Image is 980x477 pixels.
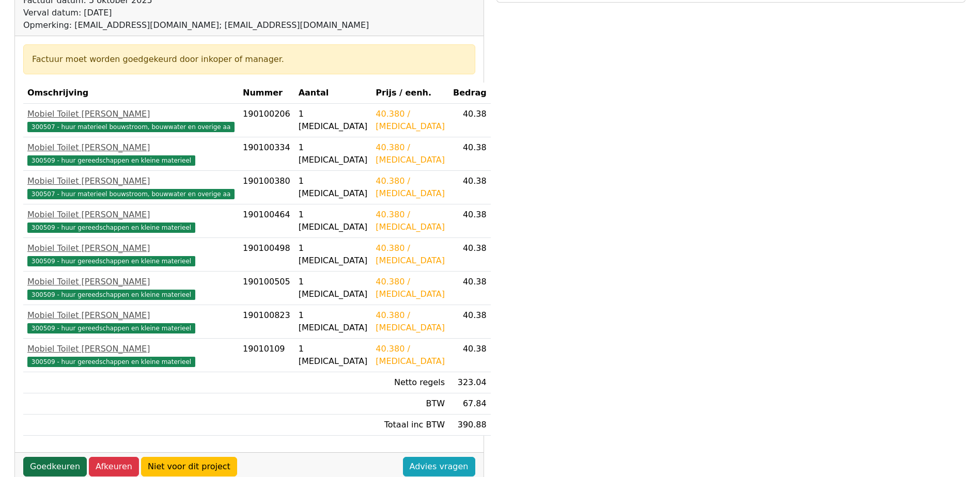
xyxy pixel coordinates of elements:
div: 1 [MEDICAL_DATA] [299,108,368,133]
span: 300509 - huur gereedschappen en kleine materieel [27,290,195,300]
div: 40.380 / [MEDICAL_DATA] [376,242,445,267]
div: Mobiel Toilet [PERSON_NAME] [27,209,235,221]
td: 40.38 [449,171,491,204]
div: 1 [MEDICAL_DATA] [299,242,368,267]
div: Mobiel Toilet [PERSON_NAME] [27,309,235,322]
th: Nummer [239,83,294,104]
a: Mobiel Toilet [PERSON_NAME]300509 - huur gereedschappen en kleine materieel [27,209,235,233]
td: 40.38 [449,305,491,339]
div: 40.380 / [MEDICAL_DATA] [376,309,445,334]
span: 300509 - huur gereedschappen en kleine materieel [27,323,195,333]
th: Prijs / eenh. [371,83,449,104]
td: 67.84 [449,393,491,415]
a: Mobiel Toilet [PERSON_NAME]300509 - huur gereedschappen en kleine materieel [27,343,235,368]
div: Mobiel Toilet [PERSON_NAME] [27,141,235,154]
div: 40.380 / [MEDICAL_DATA] [376,108,445,133]
div: 1 [MEDICAL_DATA] [299,343,368,368]
td: 190100334 [239,137,294,171]
a: Mobiel Toilet [PERSON_NAME]300509 - huur gereedschappen en kleine materieel [27,141,235,166]
a: Afkeuren [89,457,139,476]
td: 40.38 [449,272,491,305]
span: 300509 - huur gereedschappen en kleine materieel [27,155,195,166]
div: Opmerking: [EMAIL_ADDRESS][DOMAIN_NAME]; [EMAIL_ADDRESS][DOMAIN_NAME] [23,19,369,31]
th: Omschrijving [23,83,239,104]
div: 1 [MEDICAL_DATA] [299,276,368,300]
div: Factuur moet worden goedgekeurd door inkoper of manager. [32,53,466,66]
div: 1 [MEDICAL_DATA] [299,141,368,166]
a: Mobiel Toilet [PERSON_NAME]300509 - huur gereedschappen en kleine materieel [27,309,235,334]
td: 323.04 [449,372,491,393]
td: 190100823 [239,305,294,339]
div: Mobiel Toilet [PERSON_NAME] [27,276,235,288]
span: 300507 - huur materieel bouwstroom, bouwwater en overige aa [27,122,235,132]
span: 300509 - huur gereedschappen en kleine materieel [27,256,195,266]
td: 40.38 [449,238,491,272]
th: Aantal [294,83,372,104]
a: Niet voor dit project [141,457,237,476]
div: Verval datum: [DATE] [23,7,369,19]
a: Mobiel Toilet [PERSON_NAME]300507 - huur materieel bouwstroom, bouwwater en overige aa [27,108,235,133]
div: 40.380 / [MEDICAL_DATA] [376,209,445,233]
div: 1 [MEDICAL_DATA] [299,309,368,334]
td: 190100206 [239,104,294,137]
td: 19010109 [239,339,294,372]
td: Netto regels [371,372,449,393]
td: 40.38 [449,339,491,372]
a: Mobiel Toilet [PERSON_NAME]300507 - huur materieel bouwstroom, bouwwater en overige aa [27,175,235,200]
div: Mobiel Toilet [PERSON_NAME] [27,175,235,187]
td: 40.38 [449,104,491,137]
td: 190100498 [239,238,294,272]
td: 190100380 [239,171,294,204]
div: 1 [MEDICAL_DATA] [299,175,368,200]
td: 40.38 [449,137,491,171]
div: 40.380 / [MEDICAL_DATA] [376,343,445,368]
td: 190100464 [239,204,294,238]
div: 40.380 / [MEDICAL_DATA] [376,276,445,300]
span: 300509 - huur gereedschappen en kleine materieel [27,222,195,233]
div: 40.380 / [MEDICAL_DATA] [376,141,445,166]
a: Goedkeuren [23,457,87,476]
td: 40.38 [449,204,491,238]
a: Mobiel Toilet [PERSON_NAME]300509 - huur gereedschappen en kleine materieel [27,276,235,300]
div: Mobiel Toilet [PERSON_NAME] [27,242,235,255]
td: Totaal inc BTW [371,415,449,436]
td: 390.88 [449,415,491,436]
a: Advies vragen [403,457,475,476]
div: 40.380 / [MEDICAL_DATA] [376,175,445,200]
span: 300507 - huur materieel bouwstroom, bouwwater en overige aa [27,189,235,199]
td: 190100505 [239,272,294,305]
span: 300509 - huur gereedschappen en kleine materieel [27,357,195,367]
div: 1 [MEDICAL_DATA] [299,209,368,233]
div: Mobiel Toilet [PERSON_NAME] [27,343,235,355]
a: Mobiel Toilet [PERSON_NAME]300509 - huur gereedschappen en kleine materieel [27,242,235,267]
th: Bedrag [449,83,491,104]
div: Mobiel Toilet [PERSON_NAME] [27,108,235,120]
td: BTW [371,393,449,415]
